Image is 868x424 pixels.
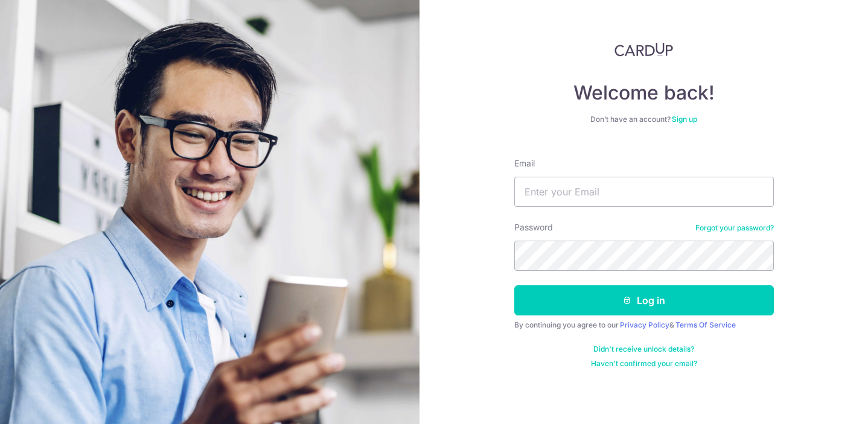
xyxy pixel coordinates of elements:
[591,359,697,369] a: Haven't confirmed your email?
[514,285,774,315] button: Log in
[675,320,736,329] a: Terms Of Service
[514,115,774,124] div: Don’t have an account?
[695,223,774,233] a: Forgot your password?
[514,221,553,233] label: Password
[514,177,774,207] input: Enter your Email
[620,320,669,329] a: Privacy Policy
[514,157,535,169] label: Email
[514,320,774,330] div: By continuing you agree to our &
[514,81,774,105] h4: Welcome back!
[593,344,694,354] a: Didn't receive unlock details?
[672,115,697,124] a: Sign up
[614,42,674,57] img: CardUp Logo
